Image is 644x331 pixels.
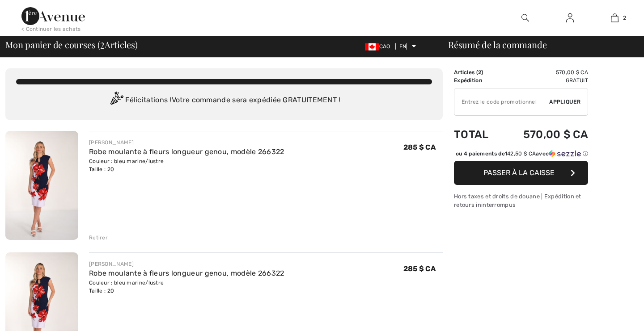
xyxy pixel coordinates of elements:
[454,77,482,84] font: Expédition
[403,143,436,151] font: 285 $ CA
[89,288,114,294] font: Taille : 20
[454,69,478,75] font: Articles (
[454,193,581,208] font: Hors taxes et droits de douane | Expédition et retours ininterrompus
[549,99,580,105] font: Appliquer
[505,151,536,157] font: 142,50 $ CA
[454,88,549,115] input: Code promotionnel
[89,261,134,267] font: [PERSON_NAME]
[556,69,588,75] font: 570,00 $ CA
[365,43,379,50] img: Dollar canadien
[89,166,114,172] font: Taille : 20
[478,69,481,75] font: 2
[559,13,581,24] a: Se connecter
[399,43,407,50] font: EN
[454,161,588,185] button: Passer à la caisse
[100,36,105,51] font: 2
[21,7,85,25] img: 1ère Avenue
[456,151,505,157] font: ou 4 paiements de
[89,280,164,286] font: Couleur : bleu marine/lustre
[89,147,284,156] a: Robe moulante à fleurs longueur genou, modèle 266322
[623,15,626,21] font: 2
[536,151,549,157] font: avec
[454,150,588,161] div: ou 4 paiements de142,50 $ CAavecSezzle Cliquez pour en savoir plus sur Sezzle
[5,38,100,50] font: Mon panier de courses (
[89,158,164,164] font: Couleur : bleu marine/lustre
[379,43,390,50] font: CAO
[125,96,172,104] font: Félicitations !
[89,139,134,146] font: [PERSON_NAME]
[549,150,581,158] img: Sezzle
[523,128,588,141] font: 570,00 $ CA
[483,168,555,177] font: Passer à la caisse
[89,269,284,277] a: Robe moulante à fleurs longueur genou, modèle 266322
[566,77,588,84] font: Gratuit
[107,92,125,109] img: Congratulation2.svg
[481,69,483,75] font: )
[611,13,619,23] img: Mon sac
[521,13,529,23] img: rechercher sur le site
[583,151,588,157] font: ⓘ
[89,235,108,241] font: Retirer
[403,264,436,273] font: 285 $ CA
[172,96,341,104] font: Votre commande sera expédiée GRATUITEMENT !
[105,38,138,50] font: Articles)
[593,13,636,23] a: 2
[448,38,547,50] font: Résumé de la commande
[5,131,78,240] img: Robe moulante à fleurs longueur genou, modèle 266322
[566,13,574,23] img: Mes informations
[21,26,81,32] font: < Continuer les achats
[454,128,489,141] font: Total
